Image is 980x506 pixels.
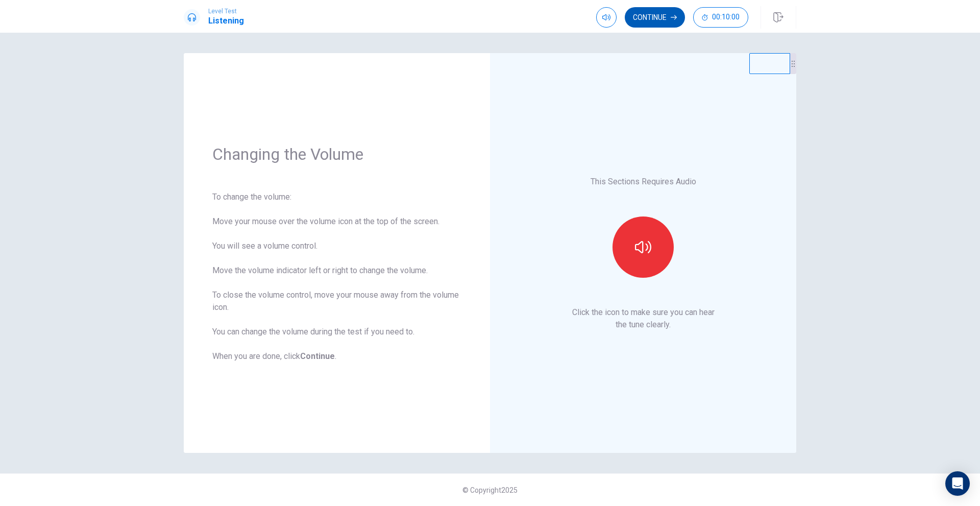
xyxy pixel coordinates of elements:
[208,15,244,27] h1: Listening
[591,176,696,188] p: This Sections Requires Audio
[693,7,748,28] button: 00:10:00
[212,144,461,164] h1: Changing the Volume
[572,306,715,331] p: Click the icon to make sure you can hear the tune clearly.
[462,486,518,494] span: © Copyright 2025
[300,351,335,361] b: Continue
[712,13,740,21] span: 00:10:00
[212,191,461,363] div: To change the volume: Move your mouse over the volume icon at the top of the screen. You will see...
[208,8,244,15] span: Level Test
[945,471,970,496] div: Open Intercom Messenger
[625,7,685,28] button: Continue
